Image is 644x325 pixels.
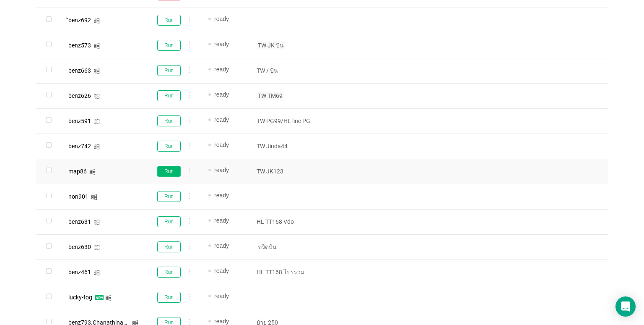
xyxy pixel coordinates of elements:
button: Run [157,115,181,126]
p: HL TT168 โปรรวม [257,268,318,276]
p: TW JK123 [257,167,318,176]
p: TW / บิน [257,66,318,75]
span: ready [214,66,229,73]
i: icon: windows [93,118,100,125]
button: Run [157,267,181,278]
span: ready [214,167,229,173]
div: benz742 [68,143,91,149]
span: ready [214,142,229,148]
button: Run [157,141,181,152]
span: ready [214,41,229,47]
i: icon: windows [89,169,96,175]
i: icon: windows [93,244,100,251]
i: icon: windows [93,219,100,225]
i: icon: windows [93,270,100,276]
i: icon: windows [91,194,97,200]
p: HL TT168 Vdo [257,218,318,226]
p: TW Jinda44 [257,142,318,150]
div: benz461 [68,269,91,275]
p: TW PG99/HL line PG [257,117,318,125]
div: benz626 [68,93,91,99]
div: non901 [68,194,88,199]
div: lucky-fog [68,294,92,300]
div: Open Intercom Messenger [615,296,636,317]
i: icon: windows [105,295,112,301]
span: TW JK บิน [257,41,285,50]
div: ิbenz692 [68,17,91,23]
span: ready [214,217,229,224]
button: Run [157,191,181,202]
i: icon: windows [93,43,100,49]
button: Run [157,241,181,252]
button: Run [157,166,181,177]
button: Run [157,292,181,303]
div: benz631 [68,219,91,225]
span: ready [214,267,229,274]
button: Run [157,216,181,227]
div: map86 [68,168,87,174]
span: TW TM69 [257,92,284,100]
button: Run [157,15,181,26]
i: icon: windows [93,68,100,74]
span: ready [214,293,229,299]
span: ready [214,192,229,199]
div: benz591 [68,118,91,124]
button: Run [157,90,181,101]
span: ready [214,318,229,325]
span: ready [214,116,229,123]
div: benz663 [68,68,91,73]
span: ready [214,16,229,22]
i: icon: windows [93,144,100,150]
div: benz573 [68,42,91,48]
i: icon: windows [93,93,100,100]
button: Run [157,40,181,51]
div: benz630 [68,244,91,250]
span: ทวิตบิน [257,243,278,251]
span: ready [214,242,229,249]
span: ready [214,91,229,98]
button: Run [157,65,181,76]
i: icon: windows [93,18,100,24]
